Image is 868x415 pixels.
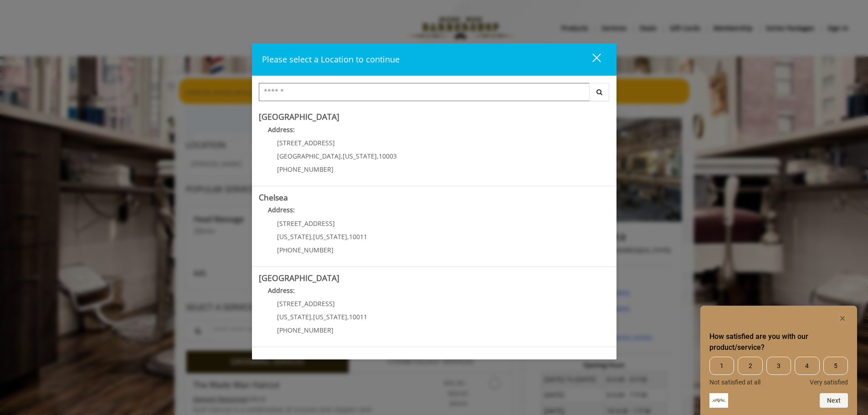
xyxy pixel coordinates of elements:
b: Chelsea [259,192,288,203]
div: Center Select [259,83,610,106]
span: , [347,313,349,321]
b: Address: [268,286,295,295]
span: 1 [709,357,734,375]
span: 5 [823,357,848,375]
span: , [341,152,343,160]
button: Hide survey [837,313,848,324]
button: close dialog [575,50,606,69]
b: Address: [268,205,295,214]
span: 10011 [349,232,367,241]
h2: How satisfied are you with our product/service? Select an option from 1 to 5, with 1 being Not sa... [709,331,848,353]
input: Search Center [259,83,590,101]
span: Please select a Location to continue [262,54,400,65]
span: , [347,232,349,241]
span: , [377,152,379,160]
span: Very satisfied [810,379,848,386]
span: [STREET_ADDRESS] [277,299,335,308]
span: Not satisfied at all [709,379,760,386]
span: [PHONE_NUMBER] [277,165,334,174]
i: Search button [594,89,605,95]
span: [US_STATE] [313,232,347,241]
div: How satisfied are you with our product/service? Select an option from 1 to 5, with 1 being Not sa... [709,313,848,408]
span: 2 [738,357,762,375]
span: 10011 [349,313,367,321]
span: [STREET_ADDRESS] [277,219,335,228]
span: [GEOGRAPHIC_DATA] [277,152,341,160]
b: Address: [268,125,295,134]
span: [PHONE_NUMBER] [277,246,334,254]
b: [GEOGRAPHIC_DATA] [259,111,339,122]
span: [US_STATE] [313,313,347,321]
span: , [311,232,313,241]
span: [US_STATE] [343,152,377,160]
button: Next question [820,393,848,408]
div: close dialog [582,53,600,67]
span: 4 [795,357,819,375]
span: [US_STATE] [277,313,311,321]
span: 10003 [379,152,397,160]
b: Flatiron [259,353,287,364]
span: [US_STATE] [277,232,311,241]
b: [GEOGRAPHIC_DATA] [259,272,339,283]
div: How satisfied are you with our product/service? Select an option from 1 to 5, with 1 being Not sa... [709,357,848,386]
span: , [311,313,313,321]
span: [PHONE_NUMBER] [277,326,334,334]
span: 3 [766,357,791,375]
span: [STREET_ADDRESS] [277,138,335,147]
